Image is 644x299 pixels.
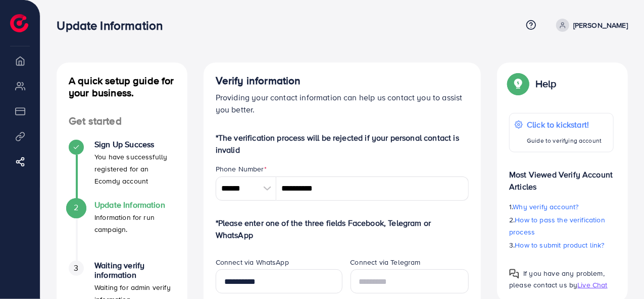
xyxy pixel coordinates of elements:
[573,19,628,31] p: [PERSON_NAME]
[535,78,557,90] p: Help
[57,200,187,261] li: Update Information
[94,140,175,149] h4: Sign Up Success
[94,261,175,280] h4: Waiting verify information
[57,115,187,128] h4: Get started
[216,257,289,267] label: Connect via WhatsApp
[509,201,614,213] p: 1.
[94,211,175,235] p: Information for run campaign.
[216,217,469,241] p: *Please enter one of the three fields Facebook, Telegram or WhatsApp
[216,75,469,87] h4: Verify information
[527,135,602,147] p: Guide to verifying account
[509,214,614,238] p: 2.
[601,254,636,291] iframe: Chat
[74,202,78,213] span: 2
[94,200,175,210] h4: Update Information
[57,140,187,200] li: Sign Up Success
[351,257,421,267] label: Connect via Telegram
[74,262,78,274] span: 3
[509,75,527,93] img: Popup guide
[57,75,187,99] h4: A quick setup guide for your business.
[216,164,267,174] label: Phone Number
[509,268,605,290] span: If you have any problem, please contact us by
[513,202,579,212] span: Why verify account?
[216,91,469,115] p: Providing your contact information can help us contact you to assist you better.
[57,18,171,33] h3: Update Information
[552,19,628,32] a: [PERSON_NAME]
[515,240,605,250] span: How to submit product link?
[577,280,607,290] span: Live Chat
[509,160,614,193] p: Most Viewed Verify Account Articles
[216,132,469,156] p: *The verification process will be rejected if your personal contact is invalid
[509,215,605,237] span: How to pass the verification process
[509,239,614,251] p: 3.
[509,269,519,279] img: Popup guide
[10,14,28,32] img: logo
[94,151,175,187] p: You have successfully registered for an Ecomdy account
[527,118,602,131] p: Click to kickstart!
